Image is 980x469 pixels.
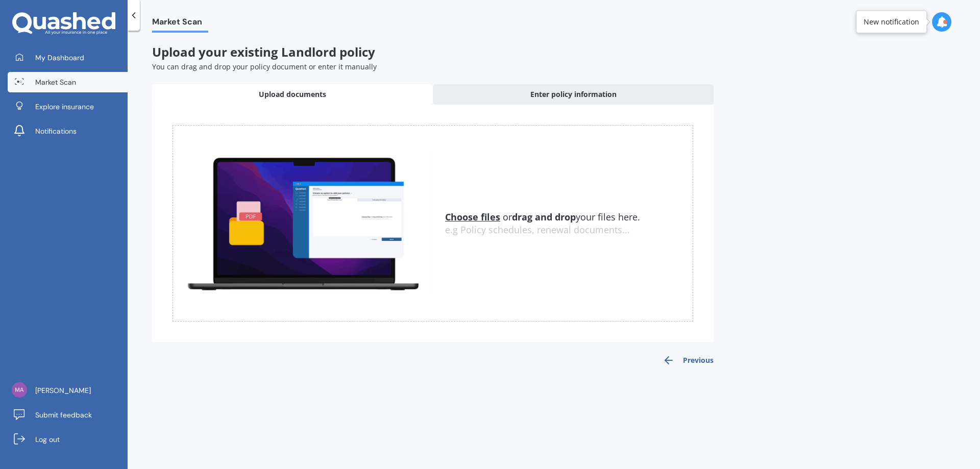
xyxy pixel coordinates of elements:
a: [PERSON_NAME] [8,380,128,401]
span: Explore insurance [35,102,94,112]
span: or your files here. [445,211,640,223]
span: Upload your existing Landlord policy [152,43,375,60]
span: Upload documents [259,89,326,100]
span: Market Scan [35,77,76,87]
span: My Dashboard [35,53,84,63]
img: f1bf7f15b47ea4c4b93bae5b9c93d9fb [12,382,27,398]
a: My Dashboard [8,47,128,68]
button: Previous [663,354,714,366]
a: Log out [8,429,128,450]
div: e.g Policy schedules, renewal documents... [445,225,693,236]
span: Submit feedback [35,410,92,420]
a: Submit feedback [8,405,128,425]
span: Market Scan [152,17,208,31]
a: Notifications [8,121,128,141]
span: You can drag and drop your policy document or enter it manually [152,62,377,71]
div: New notification [864,17,919,27]
span: Notifications [35,126,77,136]
b: drag and drop [512,211,576,223]
span: Log out [35,434,60,445]
u: Choose files [445,211,500,223]
a: Explore insurance [8,96,128,117]
img: upload.de96410c8ce839c3fdd5.gif [173,152,433,295]
span: Enter policy information [530,89,617,100]
span: [PERSON_NAME] [35,385,91,396]
a: Market Scan [8,72,128,92]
